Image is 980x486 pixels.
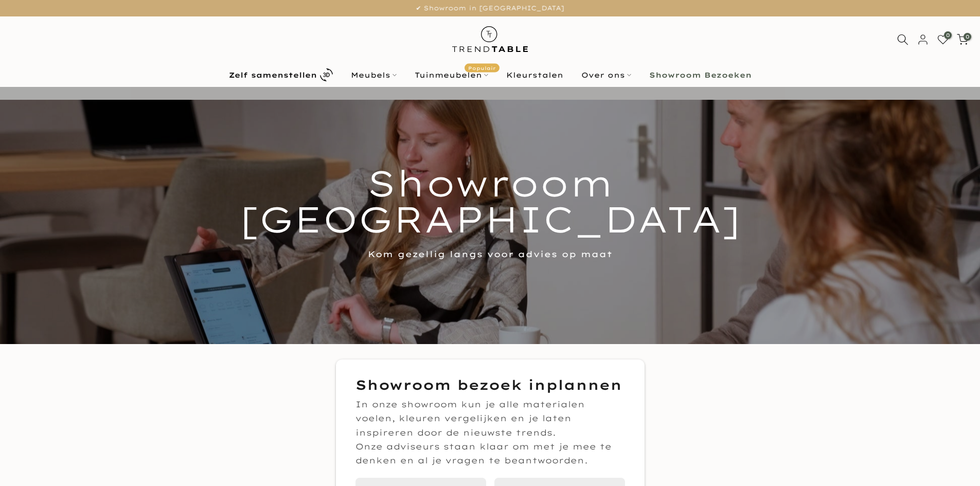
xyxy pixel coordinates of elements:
[13,3,967,14] p: ✔ Showroom in [GEOGRAPHIC_DATA]
[944,31,952,39] span: 0
[957,34,968,45] a: 0
[937,34,949,45] a: 0
[355,375,625,395] h3: Showroom bezoek inplannen
[355,440,625,467] p: Onze adviseurs staan klaar om met je mee te denken en al je vragen te beantwoorden.
[405,69,497,81] a: TuinmeubelenPopulair
[445,16,535,62] img: trend-table
[964,33,971,41] span: 0
[342,69,405,81] a: Meubels
[640,69,760,81] a: Showroom Bezoeken
[465,63,500,72] span: Populair
[220,66,342,84] a: Zelf samenstellen
[649,71,752,79] b: Showroom Bezoeken
[355,398,625,440] p: In onze showroom kun je alle materialen voelen, kleuren vergelijken en je laten inspireren door d...
[572,69,640,81] a: Over ons
[497,69,572,81] a: Kleurstalen
[1,434,52,485] iframe: toggle-frame
[229,71,317,79] b: Zelf samenstellen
